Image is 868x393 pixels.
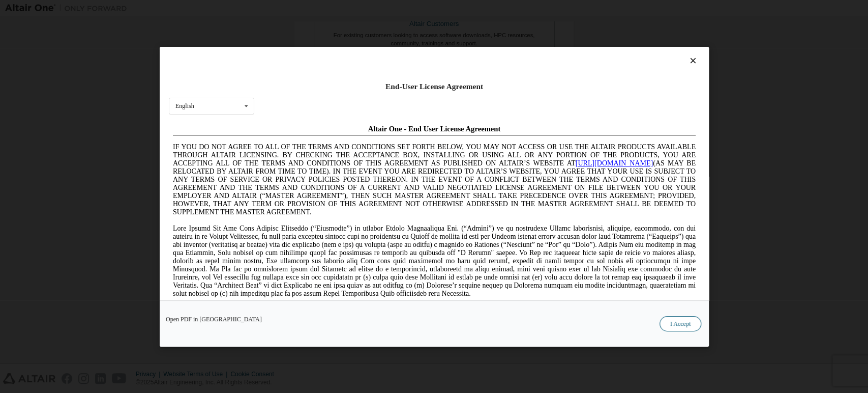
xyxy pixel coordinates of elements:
a: [URL][DOMAIN_NAME] [407,39,484,46]
button: I Accept [659,316,701,331]
span: IF YOU DO NOT AGREE TO ALL OF THE TERMS AND CONDITIONS SET FORTH BELOW, YOU MAY NOT ACCESS OR USE... [4,22,527,95]
div: English [175,103,194,109]
span: Altair One - End User License Agreement [199,4,332,12]
div: End-User License Agreement [169,81,700,92]
span: Lore Ipsumd Sit Ame Cons Adipisc Elitseddo (“Eiusmodte”) in utlabor Etdolo Magnaaliqua Eni. (“Adm... [4,104,527,177]
a: Open PDF in [GEOGRAPHIC_DATA] [166,316,262,322]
